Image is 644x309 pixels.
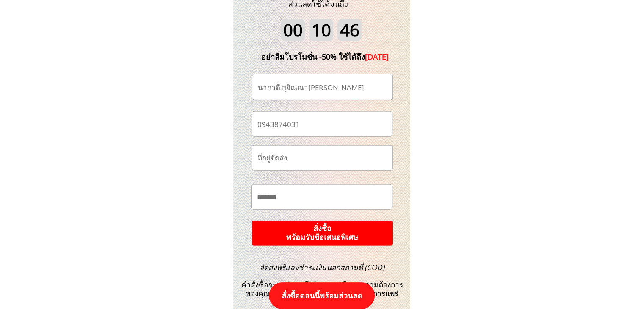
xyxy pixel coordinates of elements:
input: เบอร์โทรศัพท์ [255,112,389,136]
input: ที่อยู่จัดส่ง [255,146,389,170]
p: สั่งซื้อตอนนี้พร้อมส่วนลด [269,282,375,309]
span: [DATE] [365,52,389,62]
h3: คำสั่งซื้อจะถูกส่งตรงถึงบ้านคุณฟรีตามความต้องการของคุณในขณะที่ปิดมาตรฐานการป้องกันการแพร่ระบาด [236,263,408,307]
div: อย่าลืมโปรโมชั่น -50% ใช้ได้ถึง [249,51,402,63]
span: จัดส่งฟรีและชำระเงินนอกสถานที่ (COD) [260,262,384,272]
p: สั่งซื้อ พร้อมรับข้อเสนอพิเศษ [252,220,393,246]
input: ชื่อ-นามสกุล [256,74,389,100]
